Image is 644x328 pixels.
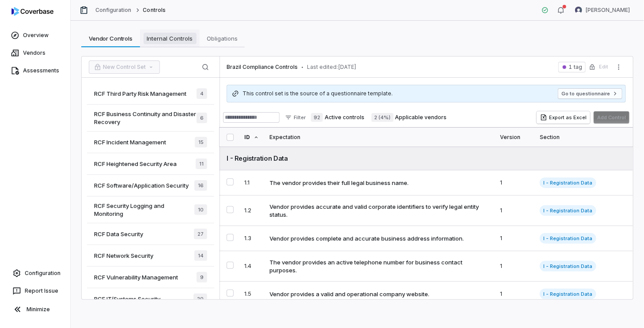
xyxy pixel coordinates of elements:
[94,110,197,126] span: RCF Business Continuity and Disaster Recovery
[239,282,264,307] td: 1.5
[94,138,166,146] span: RCF Incident Management
[196,158,207,169] span: 11
[540,233,596,244] span: I - Registration Data
[575,7,582,14] img: Felipe Bertho avatar
[11,7,53,16] img: logo-D7KZi-bG.svg
[87,175,214,196] a: RCF Software/Application Security16
[87,196,214,223] a: RCF Security Logging and Monitoring10
[194,204,207,215] span: 10
[569,64,582,71] span: 1 tag
[239,226,264,251] td: 1.3
[269,258,486,274] div: The vendor provides an active telephone number for business contact purposes.
[242,90,393,97] span: This control set is the source of a questionnaire template.
[239,170,264,196] td: 1.1
[227,154,626,163] div: I - Registration Data
[227,234,234,241] button: Select 1.3 control
[2,45,68,61] a: Vendors
[301,64,303,70] span: •
[495,226,534,251] td: 1
[307,64,356,71] span: Last edited: [DATE]
[227,262,234,269] button: Select 1.4 control
[23,67,59,74] span: Assessments
[269,203,486,219] div: Vendor provides accurate and valid corporate identifiers to verify legal entity status.
[4,283,67,299] button: Report Issue
[227,64,298,71] span: Brazil Compliance Controls
[94,181,189,189] span: RCF Software/Application Security
[94,202,194,218] span: RCF Security Logging and Monitoring
[23,49,45,57] span: Vendors
[193,294,207,304] span: 20
[570,4,635,17] button: Felipe Bertho avatar[PERSON_NAME]
[87,132,214,153] a: RCF Incident Management15
[4,265,67,281] a: Configuration
[194,180,207,191] span: 16
[94,230,143,238] span: RCF Data Security
[495,282,534,307] td: 1
[244,128,259,147] div: ID
[269,179,409,187] div: The vendor provides their full legal business name.
[371,113,447,122] label: Applicable vendors
[500,128,529,147] div: Version
[203,33,241,44] span: Obligations
[87,153,214,175] a: RCF Heightened Security Area11
[495,196,534,226] td: 1
[195,137,207,147] span: 15
[281,112,309,123] button: Filter
[269,234,464,242] div: Vendor provides complete and accurate business address information.
[94,160,177,168] span: RCF Heightened Security Area
[95,7,132,14] a: Configuration
[311,113,364,122] label: Active controls
[269,290,429,298] div: Vendor provides a valid and operational company website.
[227,290,234,297] button: Select 1.5 control
[87,288,214,310] a: RCF IT/Systems Security20
[495,251,534,282] td: 1
[540,261,596,271] span: I - Registration Data
[144,33,197,44] span: Internal Controls
[4,301,67,318] button: Minimize
[197,272,207,283] span: 9
[143,7,166,14] span: Controls
[94,90,186,98] span: RCF Third Party Risk Management
[87,105,214,132] a: RCF Business Continuity and Disaster Recovery6
[311,113,323,122] span: 92
[537,111,590,124] button: Export as Excel
[371,113,393,122] span: 2 (4%)
[85,33,136,44] span: Vendor Controls
[239,196,264,226] td: 1.2
[612,60,626,74] button: More actions
[2,27,68,43] a: Overview
[94,252,153,260] span: RCF Network Security
[239,251,264,282] td: 1.4
[94,295,160,303] span: RCF IT/Systems Security
[294,114,306,121] span: Filter
[495,170,534,196] td: 1
[540,205,596,216] span: I - Registration Data
[94,273,178,281] span: RCF Vulnerability Management
[87,245,214,267] a: RCF Network Security14
[87,267,214,288] a: RCF Vulnerability Management9
[2,63,68,79] a: Assessments
[87,223,214,245] a: RCF Data Security27
[87,83,214,105] a: RCF Third Party Risk Management4
[23,32,49,39] span: Overview
[27,306,50,313] span: Minimize
[227,206,234,213] button: Select 1.2 control
[197,88,207,99] span: 4
[197,113,207,123] span: 6
[25,270,61,277] span: Configuration
[540,128,626,147] div: Section
[25,287,58,294] span: Report Issue
[194,250,207,261] span: 14
[540,177,596,188] span: I - Registration Data
[540,289,596,299] span: I - Registration Data
[227,178,234,185] button: Select 1.1 control
[558,88,622,99] button: Go to questionnaire
[269,128,489,147] div: Expectation
[194,229,207,239] span: 27
[586,7,630,14] span: [PERSON_NAME]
